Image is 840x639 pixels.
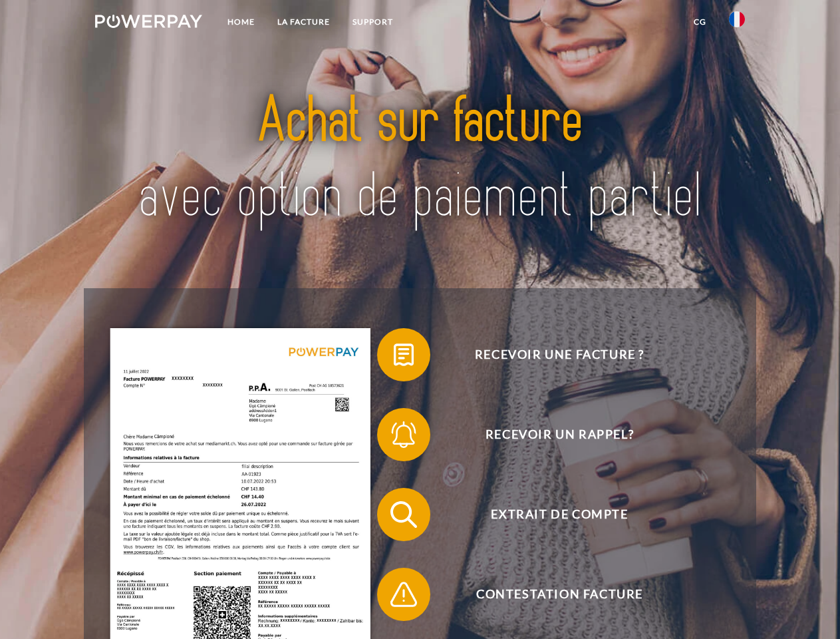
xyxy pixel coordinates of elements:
[127,64,713,255] img: title-powerpay_fr.svg
[377,568,723,621] button: Contestation Facture
[95,15,202,28] img: logo-powerpay-white.svg
[387,338,420,371] img: qb_bill.svg
[396,488,722,541] span: Extrait de compte
[387,498,420,531] img: qb_search.svg
[216,10,266,34] a: Home
[377,328,723,381] button: Recevoir une facture ?
[387,418,420,451] img: qb_bell.svg
[396,328,722,381] span: Recevoir une facture ?
[387,578,420,611] img: qb_warning.svg
[396,408,722,461] span: Recevoir un rappel?
[729,11,745,27] img: fr
[266,10,341,34] a: LA FACTURE
[682,10,718,34] a: CG
[396,568,722,621] span: Contestation Facture
[377,408,723,461] button: Recevoir un rappel?
[341,10,404,34] a: Support
[377,488,723,541] button: Extrait de compte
